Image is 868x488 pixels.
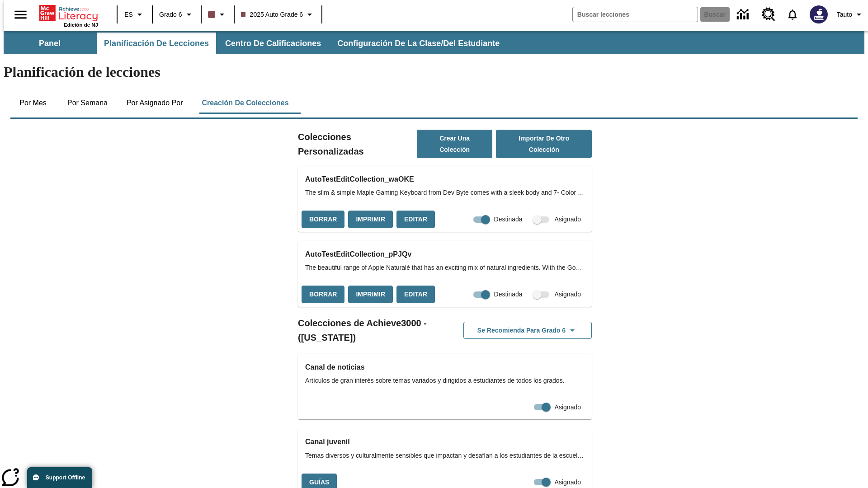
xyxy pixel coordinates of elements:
button: Escoja un nuevo avatar [804,3,833,26]
input: Buscar campo [573,7,698,22]
h2: Colecciones de Achieve3000 - ([US_STATE]) [298,316,445,345]
span: Asignado [555,290,581,299]
a: Notificaciones [781,3,804,26]
h1: Planificación de lecciones [4,64,864,80]
button: Importar de otro Colección [496,130,592,158]
span: Asignado [555,478,581,487]
span: Configuración de la clase/del estudiante [337,38,500,49]
h3: Canal de noticias [305,361,585,374]
button: Crear una colección [417,130,493,158]
button: Por asignado por [119,92,190,114]
button: Borrar [302,211,344,228]
span: Asignado [555,403,581,412]
button: Lenguaje: ES, Selecciona un idioma [120,6,149,23]
button: Creación de colecciones [194,92,296,114]
a: Portada [39,4,98,22]
span: Destinada [494,215,523,224]
span: 2025 Auto Grade 6 [241,10,303,19]
h3: AutoTestEditCollection_pPJQv [305,248,585,261]
span: The slim & simple Maple Gaming Keyboard from Dev Byte comes with a sleek body and 7- Color RGB LE... [305,188,585,197]
h2: Colecciones Personalizadas [298,130,417,159]
h3: AutoTestEditCollection_waOKE [305,173,585,186]
button: Editar [396,211,435,228]
button: Centro de calificaciones [218,33,328,54]
a: Centro de información [731,2,756,27]
button: Por semana [60,92,115,114]
button: Editar [396,286,435,303]
img: Avatar [810,5,828,23]
h3: Canal juvenil [305,436,585,448]
button: Clase: 2025 Auto Grade 6, Selecciona una clase [237,6,319,23]
button: Imprimir, Se abrirá en una ventana nueva [348,211,393,228]
button: Planificación de lecciones [97,33,216,54]
div: Portada [39,3,98,28]
button: Perfil/Configuración [833,6,868,23]
button: Configuración de la clase/del estudiante [330,33,507,54]
button: Panel [5,33,95,54]
span: Panel [39,38,61,49]
span: Artículos de gran interés sobre temas variados y dirigidos a estudiantes de todos los grados. [305,376,585,385]
button: Abrir el menú lateral [7,1,34,28]
button: El color de la clase es café oscuro. Cambiar el color de la clase. [204,6,231,23]
a: Centro de recursos, Se abrirá en una pestaña nueva. [756,2,781,27]
span: The beautiful range of Apple Naturalé that has an exciting mix of natural ingredients. With the G... [305,263,585,272]
span: Temas diversos y culturalmente sensibles que impactan y desafían a los estudiantes de la escuela ... [305,451,585,460]
span: Edición de NJ [64,22,98,28]
button: Borrar [302,286,344,303]
button: Support Offline [27,467,92,488]
button: Grado: Grado 6, Elige un grado [156,6,198,23]
button: Imprimir, Se abrirá en una ventana nueva [348,286,393,303]
span: Centro de calificaciones [225,38,321,49]
span: Tauto [837,10,852,19]
div: Subbarra de navegación [4,31,864,54]
button: Por mes [10,92,56,114]
span: Grado 6 [159,10,182,19]
button: Se recomienda para Grado 6 [463,322,592,339]
div: Subbarra de navegación [4,33,508,54]
span: Asignado [555,215,581,224]
span: ES [124,10,133,19]
span: Planificación de lecciones [104,38,209,49]
span: Support Offline [46,474,85,481]
span: Destinada [494,290,523,299]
